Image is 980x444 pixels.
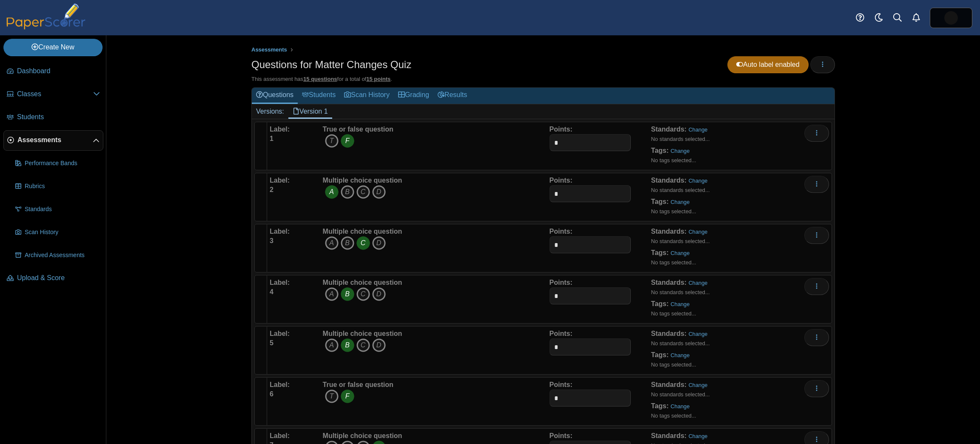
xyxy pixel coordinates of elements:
a: Change [689,178,708,184]
b: Points: [550,126,573,133]
a: Rubrics [12,176,103,197]
small: No tags selected... [651,208,696,215]
a: Change [689,382,708,388]
span: Upload & Score [17,273,100,283]
span: Rubrics [25,182,100,191]
small: No tags selected... [651,361,696,368]
small: No tags selected... [651,310,696,317]
button: More options [804,227,829,244]
i: T [325,390,339,403]
i: C [356,287,370,301]
div: Versions: [252,104,288,119]
span: Performance Bands [25,159,100,168]
b: Multiple choice question [323,330,402,337]
a: Change [689,331,708,337]
a: Questions [252,88,298,103]
span: Students [17,112,100,122]
b: Points: [550,432,573,439]
span: Auto label enabled [736,61,800,68]
i: D [372,185,386,199]
b: Standards: [651,177,687,184]
button: More options [804,125,829,142]
i: C [356,185,370,199]
small: No standards selected... [651,391,710,398]
i: A [325,185,339,199]
b: Tags: [651,198,669,205]
img: PaperScorer [3,3,88,29]
a: Change [689,280,708,286]
i: F [341,390,354,403]
img: ps.74CSeXsONR1xs8MJ [944,11,958,25]
span: Assessments [251,46,287,53]
b: Multiple choice question [323,228,402,235]
b: Points: [550,381,573,388]
u: 15 points [366,76,390,82]
b: Tags: [651,300,669,307]
i: F [341,134,354,148]
b: Standards: [651,279,687,286]
u: 15 questions [303,76,337,82]
h1: Questions for Matter Changes Quiz [251,57,411,72]
b: Multiple choice question [323,279,402,286]
b: 5 [270,339,273,347]
small: No standards selected... [651,238,710,244]
a: Create New [3,39,103,56]
i: B [341,236,354,250]
a: Assessments [249,45,289,55]
a: Change [689,433,708,439]
a: Change [689,126,708,133]
b: Points: [550,177,573,184]
a: PaperScorer [3,23,88,31]
a: Dashboard [3,61,103,82]
span: Standards [25,205,100,214]
a: Scan History [340,88,394,103]
b: Standards: [651,330,687,337]
i: C [356,236,370,250]
b: Label: [270,432,290,439]
b: True or false question [323,381,393,388]
small: No standards selected... [651,289,710,295]
i: D [372,236,386,250]
b: Tags: [651,147,669,154]
span: Dashboard [17,66,100,76]
button: More options [804,329,829,346]
a: Standards [12,199,103,220]
span: Scan History [25,228,100,237]
b: 3 [270,237,273,244]
a: Grading [394,88,433,103]
b: Standards: [651,126,687,133]
b: Label: [270,330,290,337]
span: Archived Assessments [25,251,100,260]
small: No tags selected... [651,157,696,163]
b: Tags: [651,351,669,358]
small: No standards selected... [651,136,710,142]
a: Version 1 [288,104,332,119]
b: Tags: [651,402,669,410]
i: B [341,185,354,199]
a: Results [433,88,471,103]
button: More options [804,278,829,295]
small: No standards selected... [651,340,710,347]
span: Jasmine McNair [944,11,958,25]
a: Change [671,199,690,205]
small: No standards selected... [651,187,710,193]
a: Change [671,403,690,410]
b: Label: [270,228,290,235]
a: Auto label enabled [727,56,809,73]
b: Label: [270,177,290,184]
small: No tags selected... [651,412,696,419]
a: Performance Bands [12,153,103,174]
a: Change [671,352,690,358]
span: Classes [17,89,93,99]
a: Change [671,148,690,154]
a: ps.74CSeXsONR1xs8MJ [930,8,972,28]
a: Assessments [3,130,103,151]
i: A [325,287,339,301]
small: No tags selected... [651,259,696,266]
button: More options [804,176,829,193]
a: Change [671,301,690,307]
a: Change [671,250,690,256]
a: Archived Assessments [12,245,103,266]
i: D [372,338,386,352]
b: Points: [550,228,573,235]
